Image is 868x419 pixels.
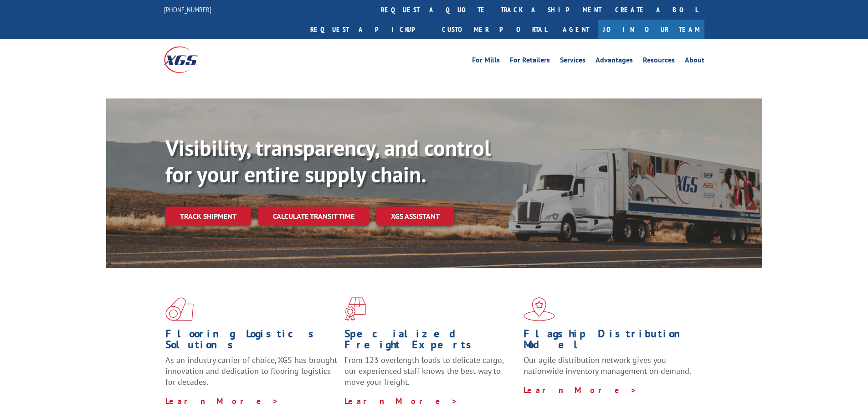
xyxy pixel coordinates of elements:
[524,328,696,355] h1: Flagship Distribution Model
[344,328,517,355] h1: Specialized Freight Experts
[165,134,491,188] b: Visibility, transparency, and control for your entire supply chain.
[165,328,338,355] h1: Flooring Logistics Solutions
[303,20,435,39] a: Request a pickup
[524,355,691,376] span: Our agile distribution network gives you nationwide inventory management on demand.
[510,57,550,67] a: For Retailers
[344,396,458,406] a: Learn More >
[258,207,369,226] a: Calculate transit time
[165,355,337,387] span: As an industry carrier of choice, XGS has brought innovation and dedication to flooring logistics...
[344,355,517,395] p: From 123 overlength loads to delicate cargo, our experienced staff knows the best way to move you...
[596,57,633,67] a: Advantages
[524,297,555,321] img: xgs-icon-flagship-distribution-model-red
[598,20,704,39] a: Join Our Team
[560,57,586,67] a: Services
[472,57,500,67] a: For Mills
[643,57,675,67] a: Resources
[165,297,194,321] img: xgs-icon-total-supply-chain-intelligence-red
[165,396,279,406] a: Learn More >
[685,57,704,67] a: About
[165,207,251,226] a: Track shipment
[435,20,554,39] a: Customer Portal
[554,20,598,39] a: Agent
[524,385,637,395] a: Learn More >
[164,5,211,14] a: [PHONE_NUMBER]
[376,207,454,226] a: XGS ASSISTANT
[344,297,366,321] img: xgs-icon-focused-on-flooring-red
